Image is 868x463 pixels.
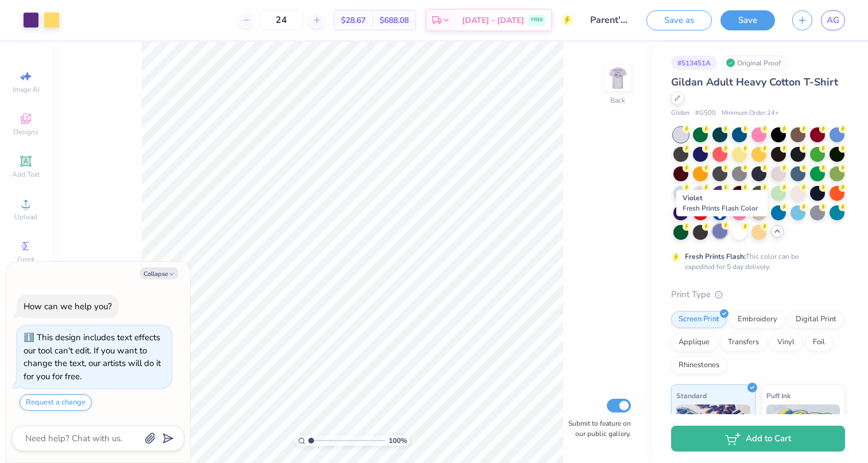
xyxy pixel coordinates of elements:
span: Designs [13,127,38,137]
span: # G500 [695,108,716,118]
button: Request a change [20,394,92,411]
img: Standard [676,404,750,462]
div: This color can be expedited for 5 day delivery. [685,251,826,272]
div: How can we help you? [24,301,112,312]
img: Puff Ink [766,404,840,462]
span: Gildan Adult Heavy Cotton T-Shirt [671,75,838,89]
button: Save [720,10,775,30]
span: Add Text [12,170,40,179]
div: Vinyl [770,334,802,351]
div: Applique [671,334,717,351]
div: Transfers [720,334,766,351]
span: Upload [14,212,37,221]
button: Collapse [140,267,179,279]
strong: Fresh Prints Flash: [685,252,746,261]
div: Rhinestones [671,357,727,374]
div: # 513451A [671,56,717,70]
div: Violet [676,190,768,216]
span: Standard [676,390,707,402]
span: Puff Ink [766,390,790,402]
div: This design includes text effects our tool can't edit. If you want to change the text, our artist... [24,332,161,382]
span: Minimum Order: 24 + [722,108,779,118]
input: – – [259,10,304,30]
span: Greek [17,255,35,264]
button: Save as [646,10,712,30]
a: AG [821,10,845,30]
div: Back [610,95,625,106]
label: Submit to feature on our public gallery. [562,418,631,439]
span: Image AI [13,85,40,94]
button: Add to Cart [671,426,845,452]
span: $28.67 [341,14,366,26]
span: FREE [531,16,543,24]
div: Screen Print [671,311,727,328]
span: AG [827,14,839,27]
span: Fresh Prints Flash Color [683,204,758,213]
img: Back [606,67,629,90]
span: Gildan [671,108,689,118]
span: [DATE] - [DATE] [462,14,524,26]
div: Digital Print [788,311,844,328]
div: Embroidery [730,311,785,328]
div: Print Type [671,288,845,301]
div: Original Proof [723,56,787,70]
span: 100 % [389,435,407,446]
span: $688.08 [379,14,409,26]
div: Foil [805,334,832,351]
input: Untitled Design [582,9,638,32]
